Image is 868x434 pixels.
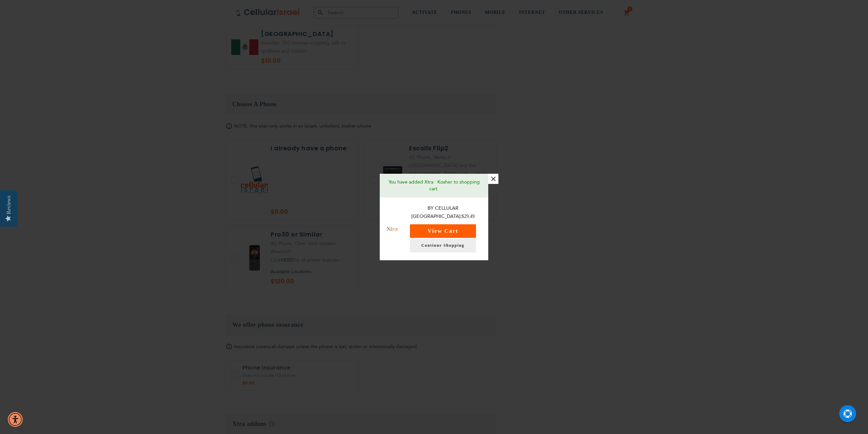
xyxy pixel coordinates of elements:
[385,179,483,192] p: You have added Xtra : Kosher to shopping cart.
[410,239,476,252] a: Continue Shopping
[6,195,12,214] div: Reviews
[410,224,476,238] button: View Cart
[405,204,482,221] p: By Cellular [GEOGRAPHIC_DATA]:
[488,174,498,184] button: ×
[8,412,23,427] div: Accessibility Menu
[462,214,475,219] span: $29.49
